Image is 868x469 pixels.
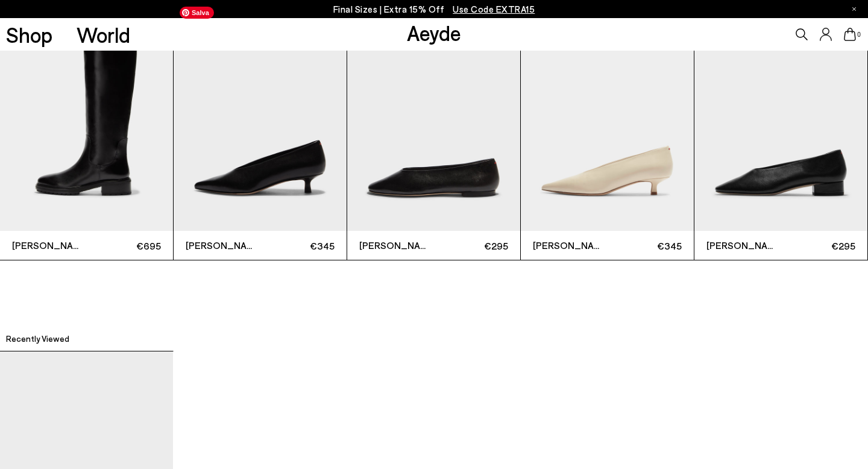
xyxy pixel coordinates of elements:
img: Delia Low-Heeled Ballet Pumps [694,1,867,231]
a: 0 [844,28,856,41]
a: [PERSON_NAME] €345 [174,1,347,260]
img: Clara Pointed-Toe Pumps [521,1,694,231]
span: [PERSON_NAME] [533,238,608,253]
img: Kirsten Ballet Flats [347,1,520,231]
h2: Recently Viewed [6,333,69,345]
span: €695 [87,238,162,253]
span: €295 [434,238,509,253]
img: Clara Pointed-Toe Pumps [174,1,347,231]
span: [PERSON_NAME] [186,238,260,253]
span: [PERSON_NAME] [359,238,434,253]
span: €345 [608,238,682,253]
span: 0 [856,31,862,38]
a: World [77,24,130,45]
span: €345 [260,238,335,253]
a: Aeyde [407,20,461,45]
a: [PERSON_NAME] €295 [694,1,867,260]
span: [PERSON_NAME] [12,238,87,253]
p: Final Sizes | Extra 15% Off [333,2,535,17]
a: [PERSON_NAME] €295 [347,1,520,260]
span: €295 [781,238,856,253]
a: [PERSON_NAME] €345 [521,1,694,260]
span: Salva [180,7,214,19]
span: [PERSON_NAME] [706,238,781,253]
span: Navigate to /collections/ss25-final-sizes [453,4,535,14]
a: Shop [6,24,52,45]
